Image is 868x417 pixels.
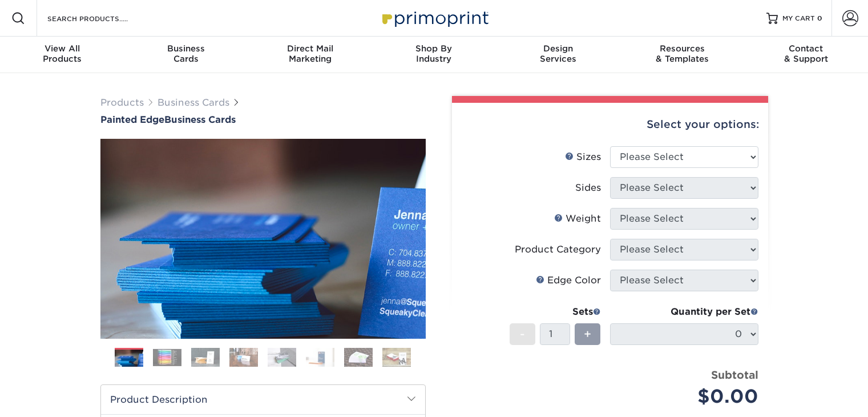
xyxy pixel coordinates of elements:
img: Business Cards 08 [382,348,411,367]
a: Resources& Templates [620,37,744,73]
div: & Templates [620,43,744,64]
a: Shop ByIndustry [372,37,496,73]
img: Business Cards 04 [229,348,258,367]
a: Products [100,97,144,108]
span: Painted Edge [100,114,164,125]
div: Industry [372,43,496,64]
strong: Subtotal [711,368,758,381]
div: Marketing [248,43,372,64]
span: + [584,326,591,343]
div: $0.00 [619,383,758,410]
img: Painted Edge 01 [100,76,426,402]
img: Business Cards 01 [115,344,143,372]
div: Services [496,43,620,64]
h1: Business Cards [100,114,426,125]
div: Sides [575,181,601,195]
a: Painted EdgeBusiness Cards [100,114,426,125]
img: Business Cards 02 [153,349,181,366]
a: Business Cards [158,97,229,108]
span: Business [124,43,248,54]
span: 0 [817,14,822,22]
div: Sets [510,305,601,319]
a: Contact& Support [744,37,868,73]
span: Shop By [372,43,496,54]
img: Primoprint [377,6,491,30]
input: SEARCH PRODUCTS..... [46,11,158,25]
img: Business Cards 07 [344,348,373,367]
div: Select your options: [461,103,759,146]
a: DesignServices [496,37,620,73]
span: MY CART [782,14,815,23]
div: Edge Color [536,274,601,287]
span: Design [496,43,620,54]
span: Resources [620,43,744,54]
img: Business Cards 06 [306,348,334,367]
div: Product Category [515,243,601,256]
div: Quantity per Set [610,305,758,319]
a: Direct MailMarketing [248,37,372,73]
span: Direct Mail [248,43,372,54]
img: Business Cards 03 [191,348,220,367]
div: & Support [744,43,868,64]
img: Business Cards 05 [268,348,296,367]
div: Cards [124,43,248,64]
span: Contact [744,43,868,54]
a: BusinessCards [124,37,248,73]
h2: Product Description [101,385,425,414]
div: Weight [554,212,601,226]
span: - [520,326,525,343]
div: Sizes [565,150,601,164]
